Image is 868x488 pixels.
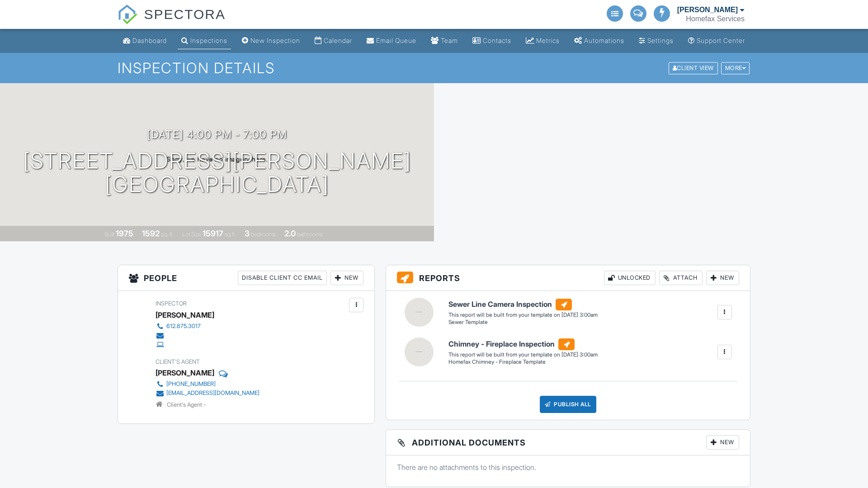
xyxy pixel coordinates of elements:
div: 1592 [142,229,160,238]
div: This report will be built from your template on [DATE] 3:00am [448,351,598,358]
a: Support Center [684,33,749,49]
div: [PERSON_NAME] [156,308,214,322]
div: 1975 [116,229,133,238]
div: [EMAIL_ADDRESS][DOMAIN_NAME] [166,389,259,397]
h3: Reports [386,265,750,291]
div: Disable Client CC Email [238,271,327,285]
p: There are no attachments to this inspection. [397,462,739,472]
div: Automations [584,37,624,44]
div: Calendar [324,37,352,44]
h3: People [118,265,374,291]
h1: [STREET_ADDRESS][PERSON_NAME] [GEOGRAPHIC_DATA] [23,149,411,197]
span: Lot Size [182,231,201,238]
a: Automations (Advanced) [571,33,628,49]
div: Publish All [540,396,596,413]
div: Inspections [190,37,227,44]
a: Metrics [522,33,563,49]
a: New Inspection [238,33,304,49]
div: 3 [245,229,250,238]
div: [PERSON_NAME] [677,5,738,14]
div: Team [441,37,458,44]
div: New Inspection [250,37,300,44]
div: 612.875.3017 [166,323,201,330]
div: Settings [647,37,674,44]
div: [PHONE_NUMBER] [166,380,216,388]
div: 2.0 [284,229,296,238]
img: The Best Home Inspection Software - Spectora [118,5,137,24]
div: New [706,435,739,450]
a: Email Queue [363,33,420,49]
h3: Additional Documents [386,430,750,455]
div: Contacts [483,37,511,44]
a: [PERSON_NAME] [156,366,214,380]
a: Client View [668,64,720,71]
span: sq. ft. [161,231,174,238]
div: New [330,271,363,285]
span: bedrooms [251,231,276,238]
h6: Chimney - Fireplace Inspection [448,338,598,350]
a: Settings [635,33,677,49]
a: Inspections [178,33,231,49]
div: Email Queue [376,37,416,44]
a: Team [427,33,462,49]
div: Client View [669,62,718,74]
a: SPECTORA [118,14,226,30]
span: Built [104,231,114,238]
span: SPECTORA [144,5,226,23]
div: Sewer Template [448,319,598,326]
span: Inspector [156,300,187,307]
span: sq.ft. [225,231,236,238]
h3: [DATE] 4:00 pm - 7:00 pm [147,128,287,141]
span: bathrooms [297,231,323,238]
a: 612.875.3017 [156,322,207,331]
a: Dashboard [119,33,170,49]
div: Attach [659,271,703,285]
div: More [721,62,750,74]
div: Support Center [697,37,745,44]
div: Dashboard [132,37,167,44]
span: Client's Agent - [167,401,206,408]
div: 15917 [203,229,223,238]
div: Homefax Chimney - Fireplace Template [448,358,598,366]
h6: Sewer Line Camera Inspection [448,299,598,310]
a: Contacts [469,33,515,49]
div: Homefax Services [686,14,745,23]
div: This report will be built from your template on [DATE] 3:00am [448,311,598,319]
div: Unlocked [604,271,656,285]
div: New [706,271,739,285]
h1: Inspection Details [118,60,750,76]
a: Calendar [311,33,356,49]
a: [PHONE_NUMBER] [156,380,259,389]
div: Metrics [536,37,560,44]
a: [EMAIL_ADDRESS][DOMAIN_NAME] [156,389,259,398]
span: Client's Agent [156,358,200,365]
